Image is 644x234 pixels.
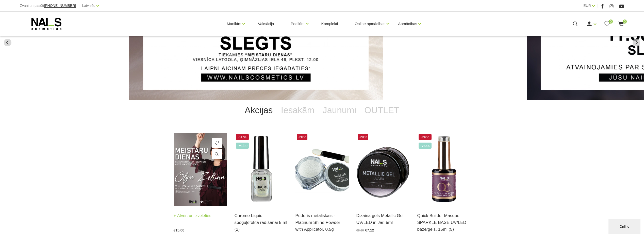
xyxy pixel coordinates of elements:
img: Dizaina produkts spilgtā spoguļa efekta radīšanai.LIETOŠANA: Pirms lietošanas nepieciešams sakrat... [235,133,288,206]
img: Maskējoša, viegli mirdzoša bāze/gels. Unikāls produkts ar daudz izmantošanas iespējām: •Bāze gell... [417,133,471,206]
img: Metallic Gel UV/LED ir intensīvi pigmentets metala dizaina gēls, kas palīdz radīt reljefu zīmējum... [356,133,410,206]
button: Go to last slide [4,39,11,46]
span: -20% [358,134,369,140]
a: Vaksācija [254,12,278,36]
img: ✨ Meistaru dienas ar Olgu Zeltiņu 2025 ✨ RUDENS / Seminārs manikīra meistariem Liepāja – 7. okt.,... [174,133,227,206]
a: Jaunumi [319,100,360,120]
a: Apmācības [398,14,417,34]
a: Atvērt un izvēlēties [174,212,211,219]
a: Quick Builder Masque SPARKLE BASE UV/LED bāze/gēls, 15ml (5) [417,212,471,233]
span: +Video [419,143,432,149]
span: | [597,3,598,9]
span: | [78,3,79,9]
span: +Video [236,143,249,149]
span: -20% [297,134,308,140]
a: Manikīrs [227,14,241,34]
a: Iesakām [277,100,319,120]
a: 0 [618,21,624,27]
img: Augstas kvalitātes, metāliskā spoguļefekta dizaina pūderis lieliskam spīdumam. Šobrīd aktuāls spi... [295,133,349,206]
iframe: chat widget [608,218,641,234]
a: Pedikīrs [291,14,304,34]
a: Akcijas [241,100,277,120]
a: OUTLET [360,100,403,120]
a: 0 [604,21,610,27]
a: Latviešu [82,3,95,9]
span: 0 [609,19,613,24]
span: -20% [236,134,249,140]
a: Dizaina gēls Metallic Gel UV/LED in Jar, 5ml [356,212,410,226]
div: Zvani un pasūti [20,3,76,9]
span: €15.00 [174,228,185,232]
span: €7.12 [365,228,374,232]
button: Next slide [633,39,640,46]
span: -26% [419,134,432,140]
a: Chrome Liquid spoguļefekta radīšanai 5 ml (2) [235,212,288,233]
a: Online apmācības [355,14,385,34]
span: €8.90 [356,229,364,232]
span: 0 [623,19,627,24]
a: [PHONE_NUMBER] [44,4,76,8]
a: Komplekti [317,12,342,36]
a: Pūderis metāliskais - Platinum Shine Powder with Applicator, 0,5g [295,212,349,233]
a: EUR [583,3,591,9]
